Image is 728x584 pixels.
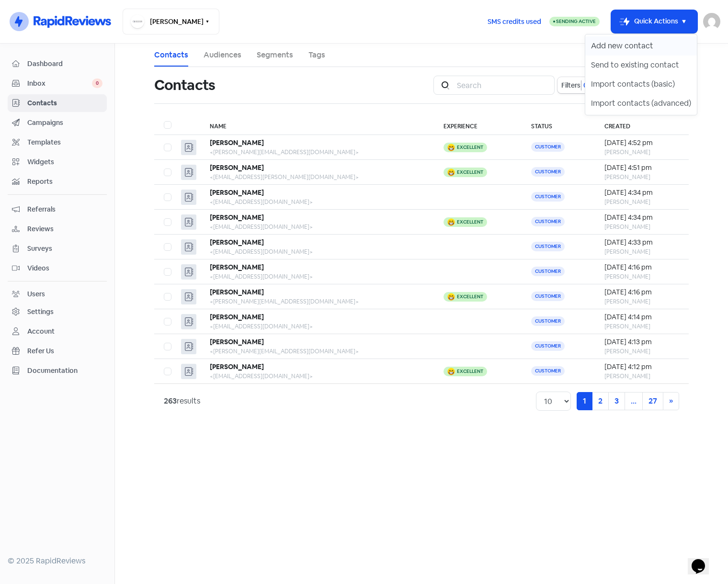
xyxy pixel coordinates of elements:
th: Name [200,115,434,135]
span: Customer [531,217,565,226]
div: [DATE] 4:13 pm [604,337,679,347]
span: Customer [531,292,565,301]
div: [DATE] 4:12 pm [604,362,679,372]
a: SMS credits used [479,16,549,26]
span: Filters [561,80,580,90]
span: 0 [581,80,588,90]
div: [PERSON_NAME] [604,173,679,181]
span: Customer [531,341,565,351]
a: Documentation [8,362,107,380]
th: Created [595,115,689,135]
a: Dashboard [8,55,107,73]
b: [PERSON_NAME] [210,263,264,271]
b: [PERSON_NAME] [210,163,264,172]
div: <[EMAIL_ADDRESS][PERSON_NAME][DOMAIN_NAME]> [210,173,425,181]
b: [PERSON_NAME] [210,238,264,247]
div: <[EMAIL_ADDRESS][DOMAIN_NAME]> [210,372,425,381]
button: Quick Actions [611,10,697,33]
div: Excellent [457,369,483,374]
input: Search [451,76,555,95]
span: Customer [531,192,565,202]
div: [PERSON_NAME] [604,247,679,256]
div: <[EMAIL_ADDRESS][DOMAIN_NAME]> [210,247,425,256]
a: Segments [257,49,293,61]
a: 27 [642,392,663,410]
span: Sending Active [556,18,596,24]
b: [PERSON_NAME] [210,288,264,296]
span: Dashboard [27,59,102,69]
span: 0 [92,79,102,88]
b: [PERSON_NAME] [210,313,264,321]
span: Customer [531,142,565,152]
div: [DATE] 4:33 pm [604,237,679,247]
h1: Contacts [154,70,215,101]
div: [DATE] 4:16 pm [604,262,679,272]
div: <[EMAIL_ADDRESS][DOMAIN_NAME]> [210,223,425,231]
img: User [703,13,720,30]
a: Widgets [8,153,107,171]
div: [DATE] 4:14 pm [604,312,679,322]
div: [PERSON_NAME] [604,347,679,356]
span: Referrals [27,204,102,214]
a: Contacts [154,49,188,61]
div: [DATE] 4:51 pm [604,163,679,173]
span: Templates [27,137,102,147]
div: <[PERSON_NAME][EMAIL_ADDRESS][DOMAIN_NAME]> [210,347,425,356]
a: Sending Active [549,16,600,27]
span: Contacts [27,98,102,108]
div: Account [27,326,55,337]
button: Import contacts (basic) [585,75,697,94]
button: Filters0 [557,77,591,93]
button: Import contacts (advanced) [585,94,697,113]
span: Widgets [27,157,102,167]
span: Customer [531,267,565,276]
strong: 263 [164,396,177,406]
span: Reports [27,177,102,187]
a: Reviews [8,220,107,238]
a: Account [8,323,107,340]
a: Tags [308,49,325,61]
span: Customer [531,366,565,376]
span: » [669,396,673,406]
button: [PERSON_NAME] [123,9,219,34]
th: Experience [434,115,521,135]
div: [PERSON_NAME] [604,272,679,281]
span: Documentation [27,366,102,376]
div: [DATE] 4:34 pm [604,188,679,198]
div: [PERSON_NAME] [604,198,679,206]
div: Excellent [457,294,483,299]
span: Customer [531,167,565,177]
a: Users [8,285,107,303]
span: Customer [531,316,565,326]
div: [PERSON_NAME] [604,148,679,157]
div: © 2025 RapidReviews [8,555,107,567]
div: <[EMAIL_ADDRESS][DOMAIN_NAME]> [210,322,425,331]
span: Refer Us [27,346,102,356]
a: Contacts [8,94,107,112]
button: Add new contact [585,36,697,56]
a: Settings [8,303,107,321]
div: [PERSON_NAME] [604,372,679,381]
b: [PERSON_NAME] [210,362,264,371]
span: Customer [531,242,565,251]
div: [PERSON_NAME] [604,322,679,331]
div: Users [27,289,45,299]
div: [DATE] 4:52 pm [604,138,679,148]
a: Next [663,392,679,410]
span: Surveys [27,244,102,254]
a: Audiences [204,49,241,61]
div: [PERSON_NAME] [604,297,679,306]
span: Campaigns [27,118,102,128]
span: Videos [27,263,102,273]
span: Inbox [27,79,92,89]
div: Excellent [457,220,483,225]
div: <[EMAIL_ADDRESS][DOMAIN_NAME]> [210,272,425,281]
a: Referrals [8,201,107,218]
div: [DATE] 4:34 pm [604,213,679,223]
a: Templates [8,134,107,151]
a: Videos [8,259,107,277]
a: 1 [577,392,592,410]
a: Campaigns [8,114,107,132]
a: Surveys [8,240,107,258]
span: SMS credits used [488,17,541,27]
